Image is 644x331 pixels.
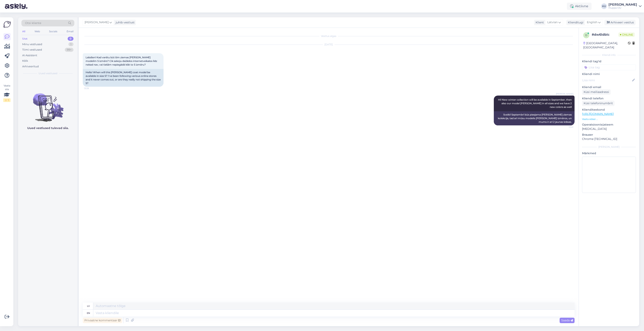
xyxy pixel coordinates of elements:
[583,41,628,50] div: [GEOGRAPHIC_DATA], [GEOGRAPHIC_DATA]
[608,6,637,9] div: Huppa OÜ
[66,29,74,34] div: Email
[22,65,39,69] div: Arhiveeritud
[39,72,57,75] span: Uued vestlused
[582,123,636,127] p: Operatsioonisüsteem
[582,59,636,63] p: Kliendi tag'id
[3,84,10,102] div: Vaata siia
[84,87,99,90] span: 13:39
[582,53,636,57] div: Kliendi info
[547,20,558,25] span: Latvian
[22,37,27,41] div: Uus
[582,96,636,101] p: Kliendi telefon
[582,151,636,155] p: Märkmed
[582,137,636,141] p: Chrome [TECHNICAL_ID]
[556,92,573,95] span: [PERSON_NAME]
[582,101,615,106] div: Küsi telefoninumbrit
[582,145,636,149] div: [PERSON_NAME]
[582,117,636,121] p: Vaata edasi ...
[582,112,614,116] a: [URL][DOMAIN_NAME]
[498,98,572,108] span: Hi! New winter collection will be available in September, then also our model [PERSON_NAME] in al...
[582,127,636,131] p: [MEDICAL_DATA]
[22,53,37,57] div: AI Assistent
[582,64,636,70] input: Lisa tag
[582,108,636,112] p: Klienditeekond
[83,318,122,323] div: Privaatne kommentaar
[87,303,90,309] div: lv
[582,72,636,76] p: Kliendi nimi
[587,20,597,25] span: English
[608,3,642,9] a: [PERSON_NAME]Huppa OÜ
[582,78,631,82] input: Lisa nimi
[618,32,635,37] span: Online
[558,126,573,129] span: 13:41
[582,85,636,89] p: Kliendi email
[83,43,575,46] div: [DATE]
[3,21,11,28] img: Askly Logo
[25,21,41,25] span: Otsi kliente
[3,98,10,102] div: 2 / 3
[21,29,26,34] div: All
[585,34,587,37] span: d
[592,32,618,37] div: # dw6ldblc
[566,20,583,25] div: Klienditugi
[68,37,73,41] div: 0
[114,20,135,25] div: juhib vestlust
[601,3,607,9] div: KU
[85,20,109,25] span: [PERSON_NAME]
[582,89,611,95] div: Küsi meiliaadressi
[86,56,158,66] span: Labdien! Kad varētu būt šim ziemas [PERSON_NAME] modelim S izmērs? Cik sekoju dažādos internetvei...
[494,111,575,125] div: Sveiki! Septembrī būs pieejama [PERSON_NAME] ziemas kolekcija, tad arī mūsu modelis [PERSON_NAME]...
[604,20,636,25] div: Arhiveeri vestlus
[27,126,69,130] p: Uued vestlused tulevad siia.
[561,319,573,322] span: Saada
[34,29,41,34] div: Web
[608,3,637,6] div: [PERSON_NAME]
[18,86,78,122] img: No chats
[83,69,164,87] div: Hello! When will this [PERSON_NAME] coat model be available in size S? I've been following variou...
[582,133,636,137] p: Brauser
[48,29,58,34] div: Socials
[22,59,28,63] div: Kõik
[534,20,544,25] div: Klient
[22,42,42,46] div: Minu vestlused
[22,48,42,52] div: Tiimi vestlused
[567,3,592,10] div: Aktiivne
[83,34,575,38] div: Vestlus algas
[87,310,90,316] div: en
[65,48,73,52] div: 99+
[68,42,73,46] div: 1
